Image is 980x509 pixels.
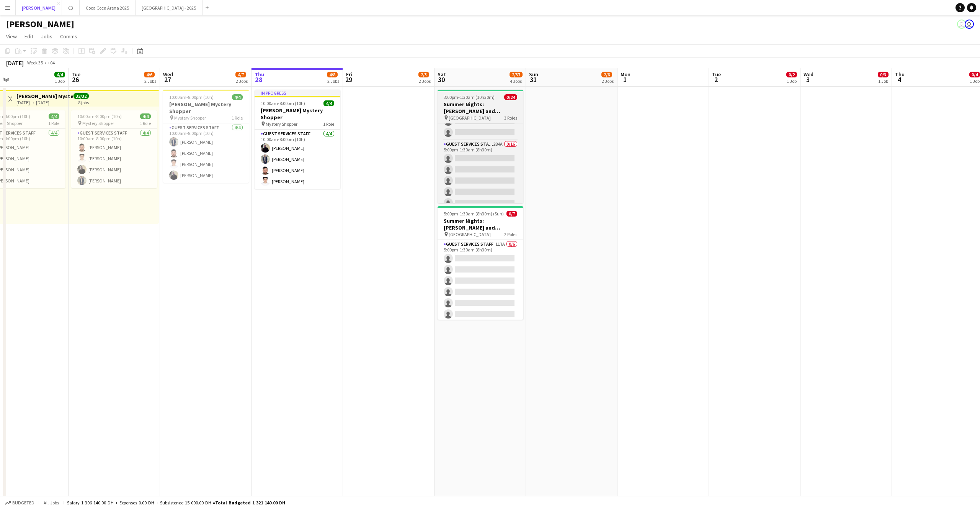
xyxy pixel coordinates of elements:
a: Jobs [38,31,56,41]
span: 2/37 [510,72,523,77]
div: Salary 1 306 140.00 DH + Expenses 0.00 DH + Subsistence 15 000.00 DH = [67,500,285,506]
span: 4/6 [144,72,155,77]
span: Mystery Shopper [174,115,206,121]
span: 10:00am-8:00pm (10h) [169,94,214,100]
span: 1 Role [48,120,59,126]
div: 2 Jobs [236,78,248,84]
app-card-role: Guest Services Staff117A0/65:00pm-1:30am (8h30m) [438,240,523,322]
span: Budgeted [12,500,34,506]
h1: [PERSON_NAME] [6,18,74,30]
h3: Summer Nights: [PERSON_NAME] and [PERSON_NAME] - Internal [438,217,523,231]
div: 1 Job [55,78,65,84]
h3: [PERSON_NAME] Mystery Shopper [163,101,249,115]
span: Wed [804,71,813,78]
div: 4 Jobs [510,78,522,84]
div: +04 [47,60,55,66]
span: 4/4 [140,113,151,119]
span: 26 [70,75,80,84]
span: 30 [436,75,446,84]
span: 4/4 [49,113,59,119]
app-job-card: 3:00pm-1:30am (10h30m) (Sun)0/24Summer Nights: [PERSON_NAME] and [PERSON_NAME] - External [GEOGRA... [438,90,523,203]
span: 32/32 [73,93,89,99]
div: 1 Job [878,78,888,84]
span: Tue [72,71,80,78]
span: Jobs [41,33,52,40]
div: [DATE] → [DATE] [16,100,73,105]
app-job-card: 10:00am-8:00pm (10h)4/4[PERSON_NAME] Mystery Shopper Mystery Shopper1 RoleGuest Services Staff4/4... [163,90,249,183]
div: In progress [255,90,340,96]
h3: Summer Nights: [PERSON_NAME] and [PERSON_NAME] - External [438,101,523,115]
span: 0/4 [969,72,980,77]
span: 2 [711,75,721,84]
span: Wed [163,71,173,78]
span: 10:00am-8:00pm (10h) [261,100,305,106]
span: Thu [895,71,905,78]
span: [GEOGRAPHIC_DATA] [449,115,491,121]
span: Week 35 [25,60,44,66]
div: 1 Job [970,78,980,84]
div: 2 Jobs [419,78,431,84]
span: Comms [60,33,77,40]
span: 10:00am-8:00pm (10h) [77,113,122,119]
span: 1 Role [140,120,151,126]
span: All jobs [42,500,60,506]
div: 2 Jobs [144,78,156,84]
app-user-avatar: Kate Oliveros [957,20,966,29]
app-card-role: Guest Services Staff284A0/165:00pm-1:30am (8h30m) [438,140,523,333]
span: Mon [621,71,630,78]
span: Edit [24,33,33,40]
span: 0/24 [504,94,517,100]
span: 4 [894,75,905,84]
div: 2 Jobs [602,78,614,84]
span: 29 [345,75,352,84]
span: 0/7 [506,211,517,217]
span: Sun [529,71,538,78]
span: 0/2 [786,72,797,77]
span: 3 [802,75,813,84]
app-job-card: 5:00pm-1:30am (8h30m) (Sun)0/7Summer Nights: [PERSON_NAME] and [PERSON_NAME] - Internal [GEOGRAPH... [438,206,523,320]
button: [GEOGRAPHIC_DATA] - 2025 [136,0,203,15]
span: Sat [438,71,446,78]
button: C3 [62,0,80,15]
span: Thu [255,71,264,78]
span: 4/4 [323,100,334,106]
span: 4/8 [327,72,338,77]
span: 3 Roles [504,115,517,121]
span: 1 Role [323,121,334,127]
app-card-role: Guest Services Staff4/410:00am-8:00pm (10h)[PERSON_NAME][PERSON_NAME][PERSON_NAME][PERSON_NAME] [71,129,157,188]
span: 1 Role [232,115,243,121]
span: 28 [253,75,264,84]
span: 3:00pm-1:30am (10h30m) (Sun) [444,94,504,100]
span: 4/4 [54,72,65,77]
a: Edit [21,31,36,41]
span: 2 Roles [504,232,517,237]
h3: [PERSON_NAME] Mystery Shopper [255,107,340,121]
div: 2 Jobs [327,78,339,84]
span: Mystery Shopper [82,120,114,126]
div: 8 jobs [78,99,89,105]
h3: [PERSON_NAME] Mystery Shopper [16,93,73,100]
span: 0/3 [878,72,889,77]
span: 2/6 [601,72,612,77]
app-user-avatar: Marisol Pestano [965,20,974,29]
span: 31 [528,75,538,84]
span: Fri [346,71,352,78]
button: Coca Coca Arena 2025 [80,0,136,15]
app-job-card: 10:00am-8:00pm (10h)4/4 Mystery Shopper1 RoleGuest Services Staff4/410:00am-8:00pm (10h)[PERSON_N... [71,110,157,188]
span: [GEOGRAPHIC_DATA] [449,232,491,237]
span: Total Budgeted 1 321 140.00 DH [215,500,285,506]
span: 1 [619,75,630,84]
div: In progress10:00am-8:00pm (10h)4/4[PERSON_NAME] Mystery Shopper Mystery Shopper1 RoleGuest Servic... [255,90,340,189]
span: Mystery Shopper [266,121,297,127]
span: 4/4 [232,94,243,100]
span: View [6,33,17,40]
span: 4/7 [235,72,246,77]
span: 5:00pm-1:30am (8h30m) (Sun) [444,211,504,217]
button: Budgeted [4,499,36,507]
span: Tue [712,71,721,78]
button: [PERSON_NAME] [16,0,62,15]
